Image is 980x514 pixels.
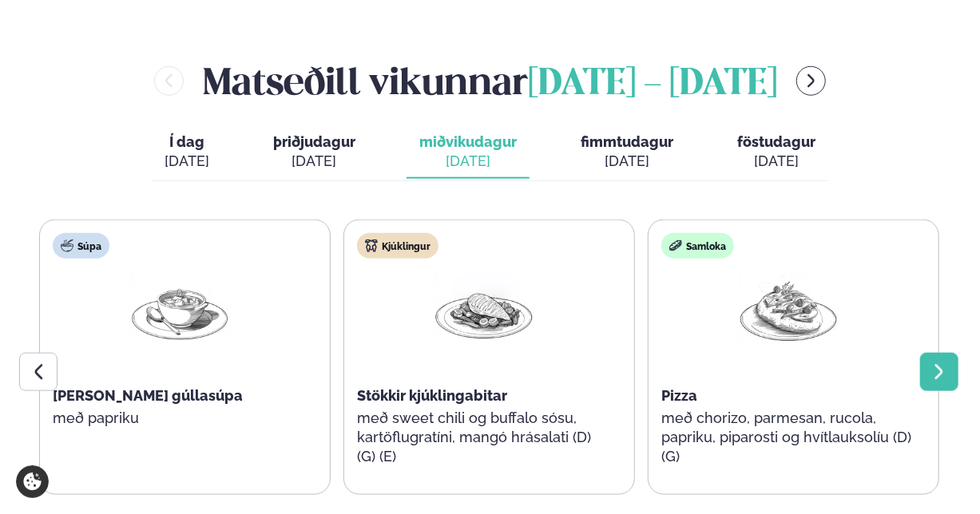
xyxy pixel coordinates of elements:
[154,66,184,96] button: menu-btn-left
[661,409,915,466] p: með chorizo, parmesan, rucola, papriku, piparosti og hvítlauksolíu (D) (G)
[407,126,530,179] button: miðvikudagur [DATE]
[357,409,611,466] p: með sweet chili og buffalo sósu, kartöflugratíni, mangó hrásalati (D) (G) (E)
[260,126,368,179] button: þriðjudagur [DATE]
[581,133,673,150] span: fimmtudagur
[419,152,517,171] div: [DATE]
[669,239,682,252] img: sandwich-new-16px.svg
[433,271,535,346] img: Chicken-breast.png
[419,133,517,150] span: miðvikudagur
[273,152,355,171] div: [DATE]
[165,152,209,171] div: [DATE]
[61,239,73,252] img: soup.svg
[273,133,355,150] span: þriðjudagur
[129,271,231,346] img: Soup.png
[365,239,378,252] img: chicken.svg
[165,132,209,152] span: Í dag
[737,271,839,346] img: Pizza-Bread.png
[581,152,673,171] div: [DATE]
[203,55,777,107] h2: Matseðill vikunnar
[357,387,507,404] span: Stökkir kjúklingabitar
[16,465,49,498] a: Cookie settings
[661,233,734,259] div: Samloka
[661,387,697,404] span: Pizza
[53,387,243,404] span: [PERSON_NAME] gúllasúpa
[737,152,815,171] div: [DATE]
[724,126,828,179] button: föstudagur [DATE]
[568,126,686,179] button: fimmtudagur [DATE]
[53,409,307,428] p: með papriku
[796,66,826,96] button: menu-btn-right
[737,133,815,150] span: föstudagur
[528,67,777,102] span: [DATE] - [DATE]
[357,233,438,259] div: Kjúklingur
[152,126,222,179] button: Í dag [DATE]
[53,233,109,259] div: Súpa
